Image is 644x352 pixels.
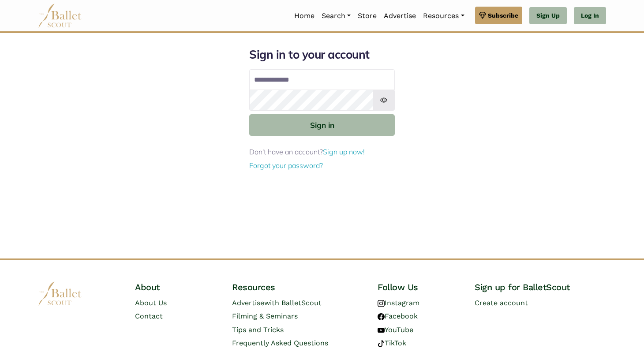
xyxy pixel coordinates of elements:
a: Advertisewith BalletScout [232,299,322,307]
a: Frequently Asked Questions [232,339,328,347]
a: Facebook [378,312,418,320]
a: Subscribe [475,7,522,24]
img: youtube logo [378,327,385,334]
a: Create account [475,299,528,307]
a: Store [354,7,380,25]
a: Sign Up [529,7,567,25]
img: tiktok logo [378,340,385,347]
a: Advertise [380,7,419,25]
a: Filming & Seminars [232,312,298,320]
a: Tips and Tricks [232,326,284,334]
h4: Sign up for BalletScout [475,281,606,293]
span: with BalletScout [264,299,322,307]
img: facebook logo [378,313,385,320]
a: Forgot your password? [249,161,323,170]
img: logo [38,281,82,306]
h4: Follow Us [378,281,461,293]
h4: About [135,281,218,293]
a: Sign up now! [323,147,365,156]
button: Sign in [249,114,395,136]
a: Resources [419,7,468,25]
span: Subscribe [488,11,518,20]
a: TikTok [378,339,406,347]
a: About Us [135,299,167,307]
a: Home [291,7,318,25]
img: instagram logo [378,300,385,307]
h4: Resources [232,281,363,293]
a: Contact [135,312,163,320]
a: Instagram [378,299,419,307]
p: Don't have an account? [249,146,395,158]
a: YouTube [378,326,413,334]
a: Log In [574,7,606,25]
img: gem.svg [479,11,486,20]
a: Search [318,7,354,25]
h1: Sign in to your account [249,47,395,62]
